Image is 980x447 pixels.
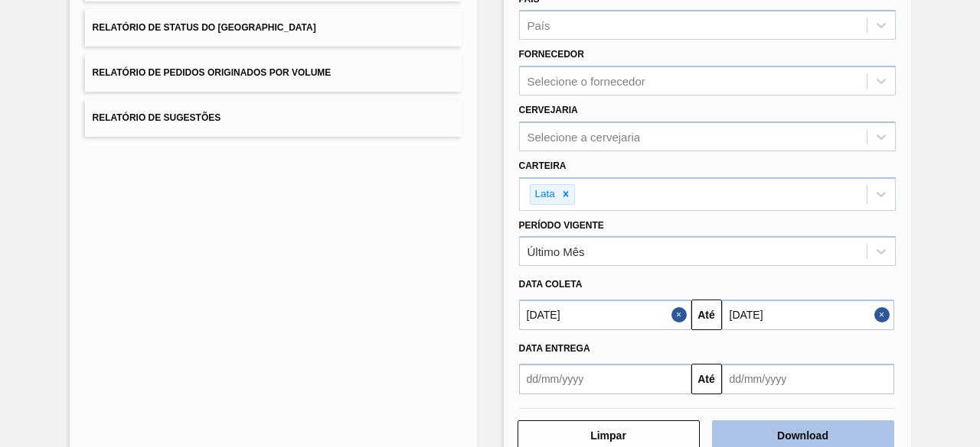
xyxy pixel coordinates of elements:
[85,54,462,92] button: Relatório de Pedidos Originados por Volume
[519,105,578,115] label: Cervejaria
[528,130,641,143] div: Selecione a cervejaria
[874,300,894,330] button: Close
[528,245,585,258] div: Último Mês
[722,300,894,330] input: dd/mm/yyyy
[691,300,722,330] button: Até
[528,19,550,32] div: País
[519,279,583,290] span: Data coleta
[519,160,567,171] label: Carteira
[519,364,691,394] input: dd/mm/yyyy
[722,364,894,394] input: dd/mm/yyyy
[671,300,691,330] button: Close
[519,300,691,330] input: dd/mm/yyyy
[519,220,604,231] label: Período Vigente
[519,49,584,60] label: Fornecedor
[531,185,557,204] div: Lata
[85,9,462,47] button: Relatório de Status do [GEOGRAPHIC_DATA]
[93,112,221,123] span: Relatório de Sugestões
[93,22,316,33] span: Relatório de Status do [GEOGRAPHIC_DATA]
[85,99,462,137] button: Relatório de Sugestões
[93,67,332,78] span: Relatório de Pedidos Originados por Volume
[519,343,590,354] span: Data entrega
[691,364,722,394] button: Até
[528,75,645,88] div: Selecione o fornecedor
